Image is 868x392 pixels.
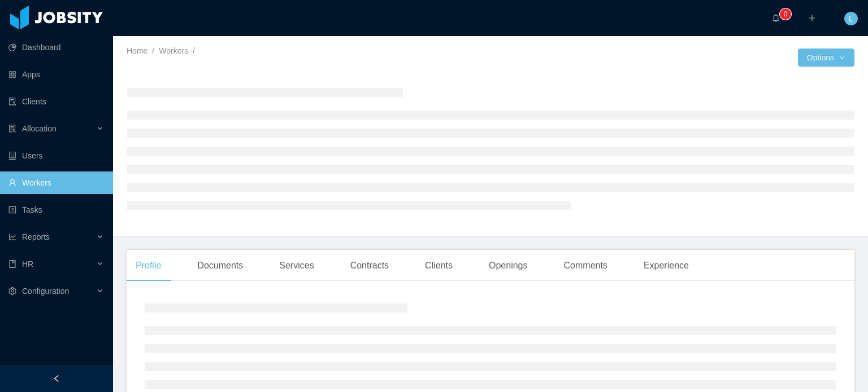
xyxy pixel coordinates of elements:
i: icon: book [8,260,16,268]
span: HR [22,259,33,268]
div: Comments [555,250,617,281]
span: Configuration [22,287,69,296]
button: Optionsicon: down [798,49,854,67]
a: icon: userWorkers [8,171,104,194]
div: Openings [480,250,537,281]
i: icon: plus [808,14,816,22]
i: icon: bell [772,14,780,22]
i: icon: solution [8,125,16,133]
span: Allocation [22,124,57,133]
span: / [193,46,195,55]
div: Experience [635,250,698,281]
div: Contracts [341,250,398,281]
i: icon: setting [8,287,16,295]
span: / [152,46,154,55]
a: Workers [159,46,188,55]
div: Services [270,250,323,281]
a: icon: pie-chartDashboard [8,36,104,59]
i: icon: line-chart [8,233,16,241]
span: L [849,12,853,25]
div: Profile [127,250,170,281]
a: icon: appstoreApps [8,63,104,86]
div: Clients [416,250,462,281]
div: Documents [188,250,252,281]
sup: 0 [780,8,791,20]
a: icon: auditClients [8,90,104,113]
a: icon: robotUsers [8,144,104,167]
a: Home [127,46,147,55]
span: Reports [22,232,50,241]
a: icon: profileTasks [8,199,104,221]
